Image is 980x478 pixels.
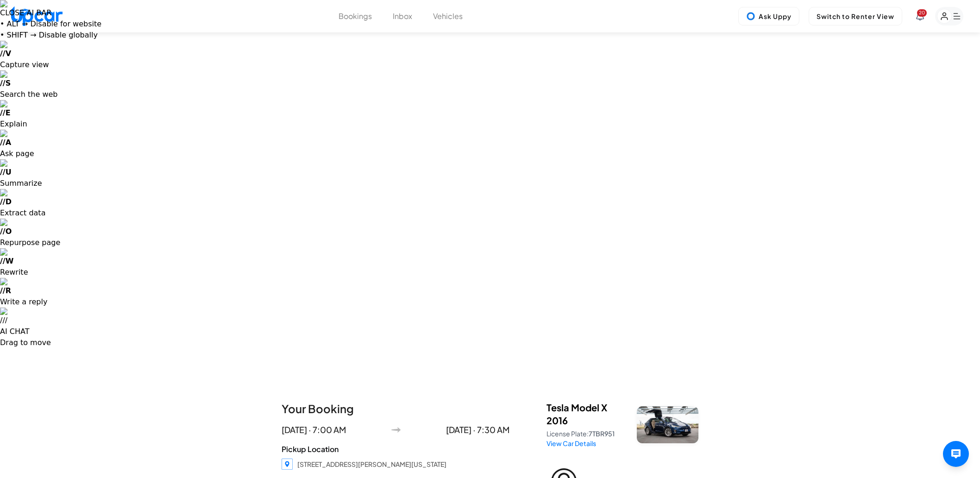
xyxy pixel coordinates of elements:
[282,401,509,416] h1: Your Booking
[282,423,346,436] p: [DATE] · 7:00 AM
[589,429,615,438] span: 7TBR951
[547,439,596,447] a: View Car Details
[547,429,626,438] p: License Plate:
[282,444,509,455] span: Pickup Location
[547,401,626,427] h3: Tesla Model X 2016
[943,441,969,467] button: Open Host AI Assistant
[282,459,293,470] img: Location Icon
[446,423,509,436] p: [DATE] · 7:30 AM
[297,459,446,469] div: [STREET_ADDRESS][PERSON_NAME][US_STATE]
[391,425,401,434] img: Arrow Icon
[637,406,698,443] img: Tesla Model X 2016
